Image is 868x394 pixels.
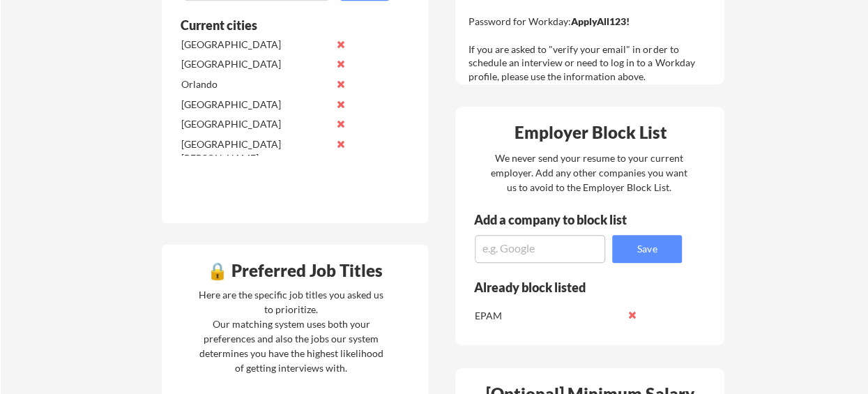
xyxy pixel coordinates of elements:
[181,38,328,52] div: [GEOGRAPHIC_DATA]
[474,213,648,226] div: Add a company to block list
[571,15,630,27] strong: ApplyAll123!
[165,262,425,279] div: 🔒 Preferred Job Titles
[181,57,328,71] div: [GEOGRAPHIC_DATA]
[461,124,720,141] div: Employer Block List
[474,281,663,294] div: Already block listed
[612,235,682,263] button: Save
[181,19,374,31] div: Current cities
[181,117,328,131] div: [GEOGRAPHIC_DATA]
[181,98,328,112] div: [GEOGRAPHIC_DATA]
[181,137,328,165] div: [GEOGRAPHIC_DATA][PERSON_NAME]
[181,77,328,91] div: Orlando
[475,309,622,323] div: EPAM
[195,287,387,375] div: Here are the specific job titles you asked us to prioritize. Our matching system uses both your p...
[489,151,688,195] div: We never send your resume to your current employer. Add any other companies you want us to avoid ...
